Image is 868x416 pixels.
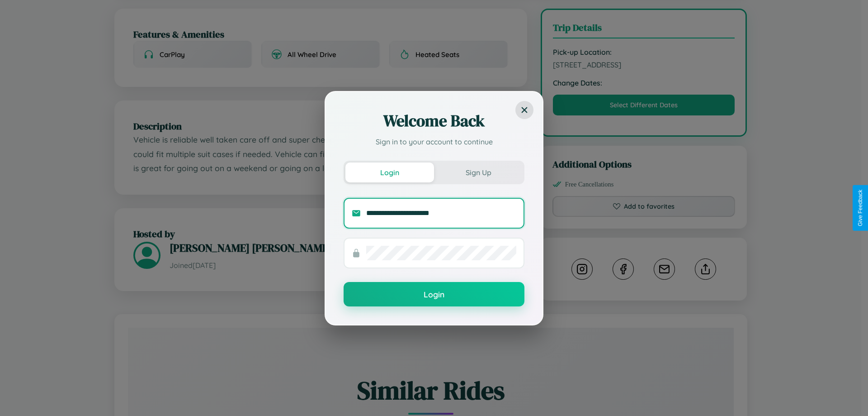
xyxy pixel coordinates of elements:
[344,110,524,132] h2: Welcome Back
[857,190,863,226] div: Give Feedback
[434,163,523,182] button: Sign Up
[344,136,524,147] p: Sign in to your account to continue
[344,282,524,306] button: Login
[345,163,434,182] button: Login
